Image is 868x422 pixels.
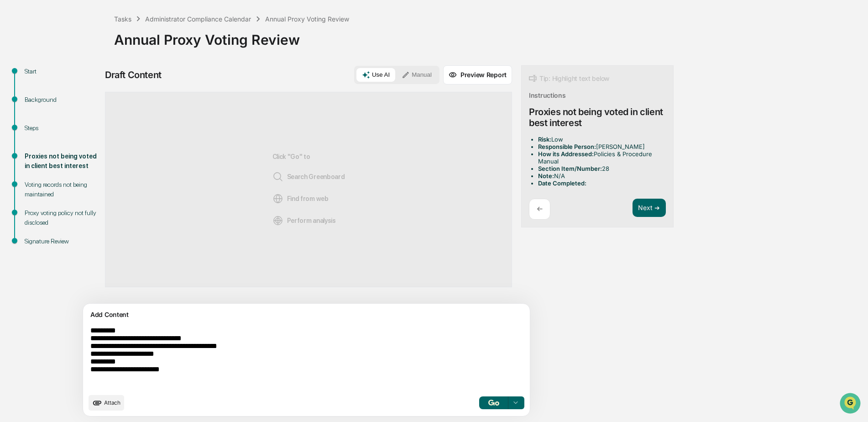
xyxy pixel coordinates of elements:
button: See all [141,100,166,111]
div: Proxies not being voted in client best interest [25,152,99,171]
button: Use AI [356,68,395,82]
div: Draft Content [105,69,162,80]
li: Low [538,136,662,143]
iframe: Open customer support [839,392,863,417]
span: Preclearance [18,162,59,171]
div: Instructions [529,91,566,99]
div: We're available if you need us! [41,79,125,86]
strong: Date Completed: [538,179,586,187]
input: Clear [24,42,151,51]
a: 🖐️Preclearance [5,158,63,175]
button: Next ➔ [633,199,666,217]
a: 🔎Data Lookup [5,176,61,192]
a: Powered byPylon [64,201,110,209]
li: 28 [538,165,662,172]
span: Attach [104,399,120,406]
strong: Risk: [538,136,551,143]
strong: Section Item/Number: [538,165,602,172]
img: 1746055101610-c473b297-6a78-478c-a979-82029cc54cd1 [18,125,26,132]
li: [PERSON_NAME] [538,143,662,150]
img: Analysis [272,215,283,226]
strong: Responsible Person: [538,143,596,150]
div: 🔎 [9,180,16,188]
img: Search [272,171,283,182]
div: Background [25,95,99,105]
div: Tip: Highlight text below [529,73,609,84]
a: 🗄️Attestations [63,158,117,175]
div: Signature Review [25,237,99,246]
div: Administrator Compliance Calendar [145,15,251,23]
button: upload document [89,395,124,411]
button: Go [479,396,508,409]
span: Search Greenboard [272,171,345,182]
img: Go [488,400,499,406]
span: Pylon [91,202,110,209]
img: 8933085812038_c878075ebb4cc5468115_72.jpg [19,70,36,86]
div: Proxies not being voted in client best interest [529,106,666,128]
span: Find from web [272,193,329,204]
div: Tasks [114,15,131,23]
span: Perform analysis [272,215,336,226]
li: N/A [538,172,662,179]
button: Preview Report [443,65,512,84]
img: 1746055101610-c473b297-6a78-478c-a979-82029cc54cd1 [9,70,26,86]
div: Proxy voting policy not fully disclosed [25,208,99,227]
div: 🖐️ [9,163,16,170]
div: 🗄️ [66,163,73,170]
img: Web [272,193,283,204]
div: Click "Go" to [272,107,345,272]
span: • [76,124,79,132]
div: Past conversations [9,101,58,109]
div: Start [25,67,99,76]
div: Voting records not being maintained [25,180,99,199]
strong: Note: [538,172,554,179]
span: Attestations [75,162,113,171]
p: ← [537,205,543,213]
div: Steps [25,123,99,133]
span: [PERSON_NAME] [28,124,74,132]
button: Start new chat [155,73,166,84]
div: Annual Proxy Voting Review [265,15,349,23]
span: Data Lookup [18,179,58,189]
div: Annual Proxy Voting Review [114,24,863,48]
li: Policies & Procedure Manual [538,150,662,165]
strong: How its Addressed: [538,150,594,158]
div: Add Content [89,309,524,320]
div: Start new chat [41,70,150,79]
span: [DATE] [81,124,99,132]
img: Jack Rasmussen [9,116,24,130]
button: Manual [396,68,437,82]
p: How can we help? [9,19,166,34]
